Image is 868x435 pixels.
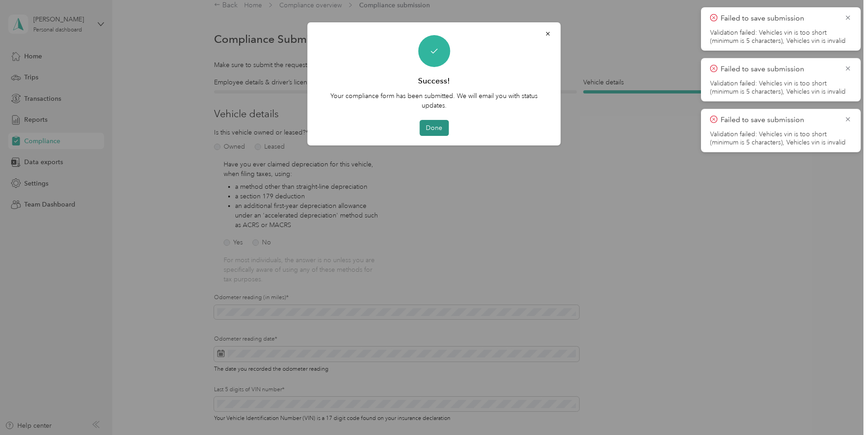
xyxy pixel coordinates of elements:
p: Failed to save submission [721,13,837,24]
p: Failed to save submission [721,114,837,126]
li: Validation failed: Vehicles vin is too short (minimum is 5 characters), Vehicles vin is invalid [710,29,852,45]
h3: Success! [418,75,450,87]
button: Done [419,120,449,136]
p: Your compliance form has been submitted. We will email you with status updates. [320,91,548,110]
p: Failed to save submission [721,63,837,75]
iframe: Everlance-gr Chat Button Frame [817,384,868,435]
li: Validation failed: Vehicles vin is too short (minimum is 5 characters), Vehicles vin is invalid [710,79,852,96]
li: Validation failed: Vehicles vin is too short (minimum is 5 characters), Vehicles vin is invalid [710,130,852,147]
